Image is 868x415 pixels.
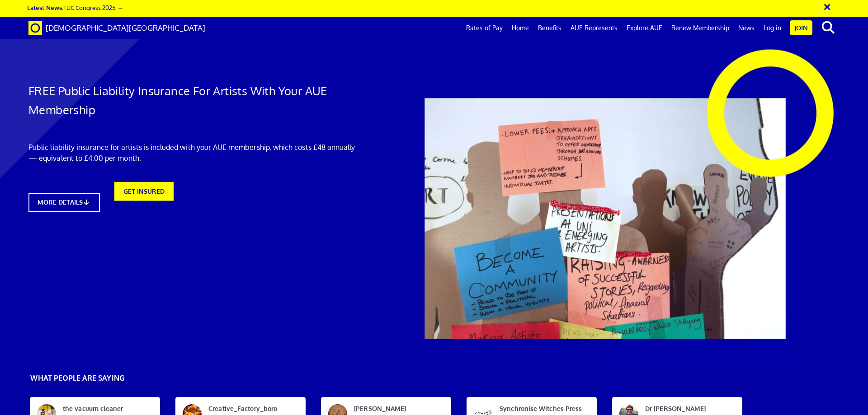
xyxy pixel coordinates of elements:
a: Explore AUE [622,17,667,39]
button: search [814,18,842,37]
a: MORE DETAILS [28,193,100,212]
span: [DEMOGRAPHIC_DATA][GEOGRAPHIC_DATA] [46,23,205,33]
a: Home [507,17,533,39]
a: Brand [DEMOGRAPHIC_DATA][GEOGRAPHIC_DATA] [22,17,212,39]
a: Latest News:TUC Congress 2025 → [27,4,123,11]
a: Join [790,20,812,35]
a: AUE Represents [566,17,622,39]
a: News [734,17,759,39]
strong: Latest News: [27,4,63,11]
a: Log in [759,17,786,39]
a: Benefits [533,17,566,39]
a: Rates of Pay [462,17,507,39]
h1: FREE Public Liability Insurance For Artists With Your AUE Membership [28,81,359,119]
a: Renew Membership [667,17,734,39]
p: Public liability insurance for artists is included with your AUE membership, which costs £48 annu... [28,142,359,163]
a: GET INSURED [114,193,174,212]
